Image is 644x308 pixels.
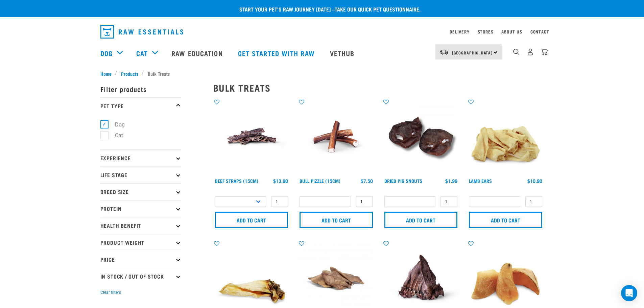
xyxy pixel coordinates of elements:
p: Product Weight [100,234,182,251]
label: Cat [104,131,126,140]
div: $1.99 [445,178,457,184]
img: home-icon@2x.png [541,48,548,55]
h2: Bulk Treats [213,82,544,93]
a: Lamb Ears [469,180,492,182]
img: van-moving.png [439,49,449,55]
span: Home [100,70,112,77]
a: Vethub [323,40,363,67]
button: Clear filters [100,289,121,295]
span: Products [121,70,138,77]
img: Raw Essentials Beef Straps 15cm 6 Pack [213,98,290,175]
a: About Us [501,30,522,33]
p: Life Stage [100,166,182,183]
a: Get started with Raw [231,40,323,67]
input: Add to cart [469,212,542,228]
input: 1 [271,196,288,207]
a: Raw Education [165,40,231,67]
a: Bull Pizzle (15cm) [300,180,340,182]
a: Products [117,70,142,77]
input: Add to cart [384,212,458,228]
a: Beef Straps (15cm) [215,180,258,182]
a: Home [100,70,115,77]
div: $7.50 [361,178,373,184]
a: Stores [478,30,494,33]
p: Breed Size [100,183,182,200]
p: Protein [100,200,182,217]
input: Add to cart [215,212,288,228]
a: Dried Pig Snouts [384,180,422,182]
p: In Stock / Out Of Stock [100,268,182,285]
nav: breadcrumbs [100,70,544,77]
p: Price [100,251,182,268]
nav: dropdown navigation [95,22,549,41]
p: Filter products [100,80,182,97]
span: [GEOGRAPHIC_DATA] [452,51,493,54]
div: Open Intercom Messenger [621,285,637,301]
div: $13.90 [273,178,288,184]
img: Raw Essentials Logo [100,25,183,39]
a: Contact [530,30,549,33]
a: Cat [136,48,148,58]
img: user.png [527,48,534,55]
input: 1 [525,196,542,207]
img: Bull Pizzle [298,98,375,175]
input: Add to cart [300,212,373,228]
input: 1 [356,196,373,207]
a: take our quick pet questionnaire. [335,7,421,10]
img: Pile Of Lamb Ears Treat For Pets [467,98,544,175]
div: $10.90 [527,178,542,184]
label: Dog [104,120,127,129]
input: 1 [440,196,457,207]
p: Health Benefit [100,217,182,234]
a: Dog [100,48,113,58]
p: Pet Type [100,97,182,114]
img: IMG 9990 [383,98,459,175]
p: Experience [100,149,182,166]
a: Delivery [450,30,469,33]
img: home-icon-1@2x.png [513,49,520,55]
